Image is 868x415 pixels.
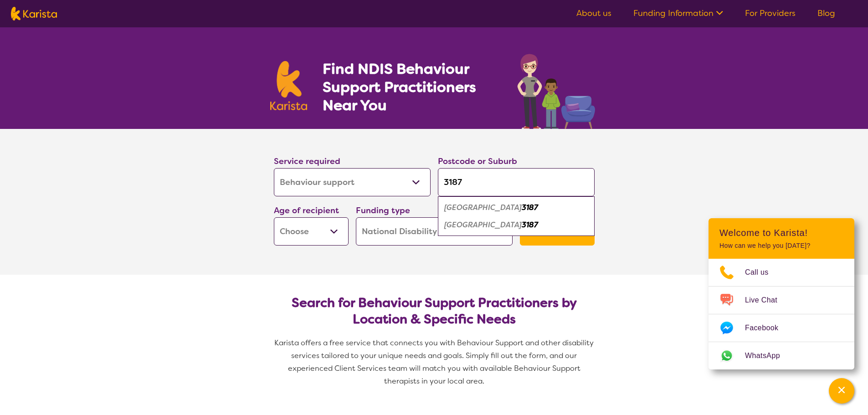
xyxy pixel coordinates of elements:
h2: Search for Behaviour Support Practitioners by Location & Specific Needs [281,295,587,328]
ul: Choose channel [709,259,854,369]
label: Age of recipient [274,205,339,216]
img: behaviour-support [515,49,598,129]
em: 3187 [522,220,538,230]
div: North Road 3187 [442,216,590,234]
h1: Find NDIS Behaviour Support Practitioners Near You [323,60,499,114]
em: [GEOGRAPHIC_DATA] [444,220,522,230]
p: How can we help you [DATE]? [719,242,843,250]
em: 3187 [522,203,538,212]
button: Channel Menu [829,378,854,404]
div: Brighton East 3187 [442,199,590,216]
span: Live Chat [745,293,788,307]
a: Blog [817,8,835,19]
a: About us [576,8,611,19]
img: Karista logo [270,61,308,110]
label: Funding type [356,205,410,216]
p: Karista offers a free service that connects you with Behaviour Support and other disability servi... [270,337,598,388]
span: Facebook [745,321,789,335]
a: Funding Information [633,8,723,19]
a: For Providers [745,8,796,19]
div: Channel Menu [709,218,854,369]
span: Call us [745,266,780,279]
span: WhatsApp [745,349,791,363]
input: Type [438,168,595,196]
label: Postcode or Suburb [438,156,517,167]
img: Karista logo [11,7,57,20]
label: Service required [274,156,340,167]
h2: Welcome to Karista! [719,227,843,238]
a: Web link opens in a new tab. [709,342,854,369]
em: [GEOGRAPHIC_DATA] [444,203,522,212]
